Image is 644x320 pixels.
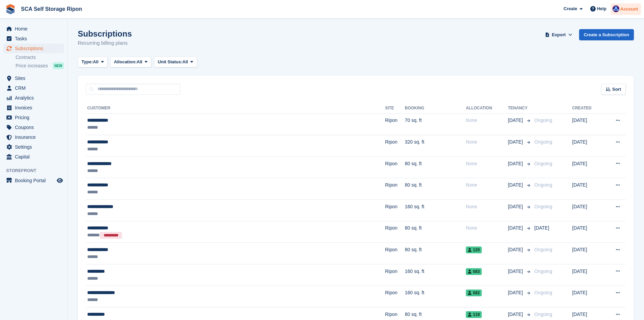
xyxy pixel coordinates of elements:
a: menu [3,24,64,34]
span: Home [15,24,55,34]
div: None [466,160,508,167]
span: Type: [81,59,93,65]
span: Ongoing [534,247,552,252]
td: 320 sq. ft [405,135,466,157]
span: [DATE] [508,160,524,167]
button: Export [544,29,574,40]
span: [DATE] [508,246,524,253]
a: Contracts [16,54,64,61]
span: [DATE] [508,311,524,318]
a: menu [3,93,64,103]
td: 80 sq. ft [405,156,466,178]
td: 70 sq. ft [405,113,466,135]
td: Ripon [385,200,405,221]
h1: Subscriptions [78,29,132,38]
span: Ongoing [534,118,552,123]
img: stora-icon-8386f47178a22dfd0bd8f6a31ec36ba5ce8667c1dd55bd0f319d3a0aa187defe.svg [5,4,16,14]
span: Capital [15,152,55,162]
span: 119 [466,311,482,318]
div: None [466,117,508,124]
a: menu [3,73,64,83]
span: Settings [15,142,55,152]
th: Created [572,103,603,114]
span: Ongoing [534,290,552,295]
span: Sites [15,73,55,83]
td: [DATE] [572,200,603,221]
span: Insurance [15,132,55,142]
td: Ripon [385,178,405,200]
td: 160 sq. ft [405,264,466,286]
td: Ripon [385,264,405,286]
td: [DATE] [572,135,603,157]
div: None [466,225,508,232]
span: Pricing [15,113,55,122]
div: None [466,182,508,189]
button: Unit Status: All [154,57,197,68]
td: 80 sq. ft [405,243,466,264]
span: [DATE] [508,117,524,124]
td: [DATE] [572,221,603,243]
span: Ongoing [534,204,552,209]
span: All [137,59,142,65]
a: menu [3,176,64,185]
span: All [183,59,188,65]
span: Coupons [15,123,55,132]
a: menu [3,123,64,132]
span: Account [620,6,638,13]
span: Unit Status: [158,59,183,65]
span: Create [564,5,577,12]
span: CRM [15,83,55,93]
td: Ripon [385,113,405,135]
td: [DATE] [572,286,603,307]
span: Ongoing [534,139,552,145]
th: Tenancy [508,103,532,114]
span: Subscriptions [15,44,55,53]
td: Ripon [385,156,405,178]
span: Ongoing [534,161,552,166]
a: menu [3,152,64,162]
a: menu [3,44,64,53]
span: [DATE] [534,225,549,231]
td: 80 sq. ft [405,178,466,200]
span: All [93,59,99,65]
td: [DATE] [572,156,603,178]
span: Price increases [16,63,48,69]
span: [DATE] [508,203,524,210]
span: [DATE] [508,138,524,146]
span: Ongoing [534,182,552,188]
td: [DATE] [572,264,603,286]
td: Ripon [385,243,405,264]
td: [DATE] [572,113,603,135]
span: Invoices [15,103,55,112]
td: [DATE] [572,178,603,200]
div: NEW [53,62,64,69]
td: Ripon [385,286,405,307]
td: 160 sq. ft [405,200,466,221]
div: None [466,138,508,146]
button: Allocation: All [110,57,151,68]
span: 120 [466,247,482,253]
a: Price increases NEW [16,62,64,69]
a: menu [3,132,64,142]
span: [DATE] [508,182,524,189]
a: menu [3,34,64,43]
span: [DATE] [508,289,524,296]
td: Ripon [385,135,405,157]
td: [DATE] [572,243,603,264]
a: menu [3,83,64,93]
span: 083 [466,268,482,275]
a: menu [3,142,64,152]
th: Allocation [466,103,508,114]
span: 082 [466,290,482,296]
span: Ongoing [534,269,552,274]
a: menu [3,113,64,122]
span: Booking Portal [15,176,55,185]
a: Create a Subscription [579,29,634,40]
p: Recurring billing plans [78,39,132,47]
span: Sort [612,86,621,93]
button: Type: All [78,57,108,68]
span: [DATE] [508,225,524,232]
a: Preview store [56,176,64,185]
th: Site [385,103,405,114]
th: Booking [405,103,466,114]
